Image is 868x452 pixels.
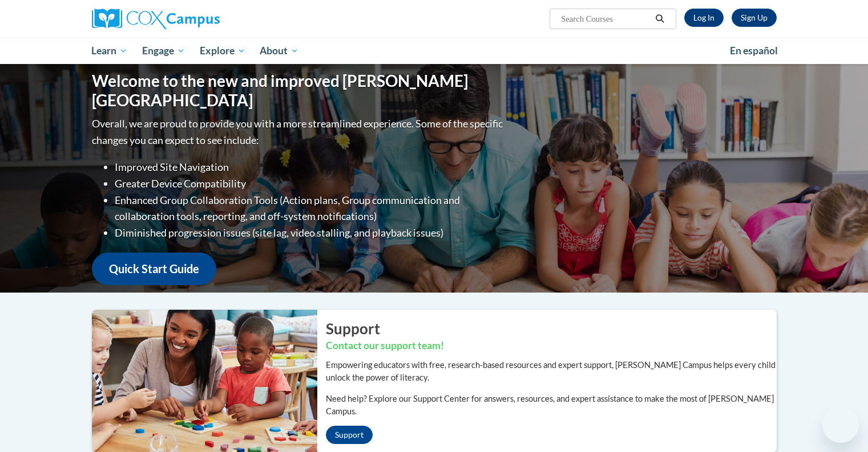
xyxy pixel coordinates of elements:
h2: Support [326,318,777,339]
li: Improved Site Navigation [115,159,506,175]
li: Enhanced Group Collaboration Tools (Action plans, Group communication and collaboration tools, re... [115,192,506,225]
a: Learn [84,38,135,64]
a: Support [326,426,373,444]
div: Main menu [75,38,794,64]
a: Log In [684,9,724,27]
span: Learn [91,44,127,58]
h1: Welcome to the new and improved [PERSON_NAME][GEOGRAPHIC_DATA] [92,71,506,110]
a: Register [732,9,777,27]
a: En español [722,39,785,63]
span: Explore [200,44,245,58]
li: Greater Device Compatibility [115,175,506,192]
p: Overall, we are proud to provide you with a more streamlined experience. Some of the specific cha... [92,115,506,149]
button: Search [651,12,668,26]
a: Quick Start Guide [92,253,216,285]
a: Engage [135,38,192,64]
a: Cox Campus [92,9,309,29]
span: En español [730,45,778,57]
p: Need help? Explore our Support Center for answers, resources, and expert assistance to make the m... [326,393,777,418]
span: Engage [142,44,185,58]
input: Search Courses [560,12,651,26]
h3: Contact our support team! [326,339,777,353]
iframe: Button to launch messaging window [822,406,859,443]
li: Diminished progression issues (site lag, video stalling, and playback issues) [115,225,506,241]
i:  [655,15,665,23]
p: Empowering educators with free, research-based resources and expert support, [PERSON_NAME] Campus... [326,359,777,384]
img: Cox Campus [92,9,220,29]
span: About [260,44,298,58]
a: About [252,38,306,64]
a: Explore [192,38,253,64]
